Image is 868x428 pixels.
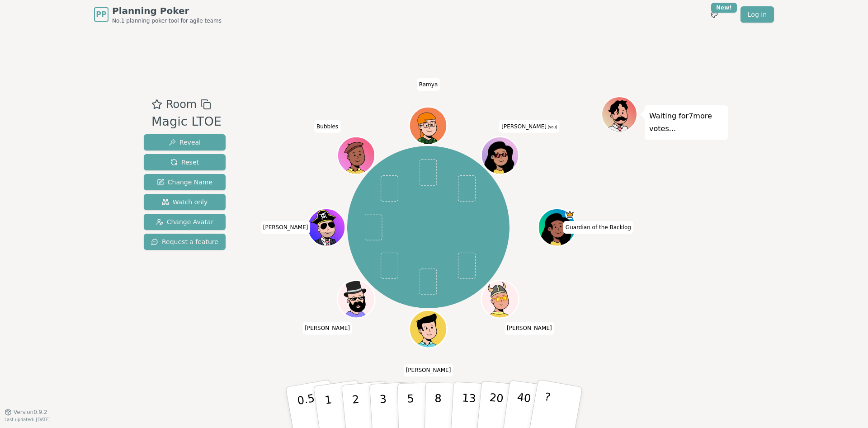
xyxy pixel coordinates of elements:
[151,237,218,246] span: Request a feature
[5,409,47,416] button: Version0.9.2
[14,409,47,416] span: Version 0.9.2
[144,194,226,210] button: Watch only
[314,120,340,133] span: Click to change your name
[94,5,222,24] a: PPPlanning PokerNo.1 planning poker tool for agile teams
[563,221,633,234] span: Click to change your name
[483,138,518,173] button: Click to change your avatar
[417,78,440,91] span: Click to change your name
[302,322,352,334] span: Click to change your name
[156,217,214,226] span: Change Avatar
[157,178,212,187] span: Change Name
[112,17,222,24] span: No.1 planning poker tool for agile teams
[169,138,201,147] span: Reveal
[711,3,737,13] div: New!
[151,113,222,131] div: Magic LTOE
[706,6,722,23] button: New!
[151,96,162,113] button: Add as favourite
[5,417,51,422] span: Last updated: [DATE]
[566,210,575,219] span: Guardian of the Backlog is the host
[547,125,557,129] span: (you)
[144,174,226,190] button: Change Name
[96,9,106,20] span: PP
[166,96,197,113] span: Room
[649,110,723,135] p: Waiting for 7 more votes...
[404,364,453,376] span: Click to change your name
[261,221,311,234] span: Click to change your name
[162,198,208,207] span: Watch only
[170,158,199,167] span: Reset
[112,5,222,17] span: Planning Poker
[144,214,226,230] button: Change Avatar
[144,234,226,250] button: Request a feature
[741,6,774,23] a: Log in
[144,154,226,170] button: Reset
[505,322,554,334] span: Click to change your name
[144,134,226,151] button: Reveal
[499,120,559,133] span: Click to change your name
